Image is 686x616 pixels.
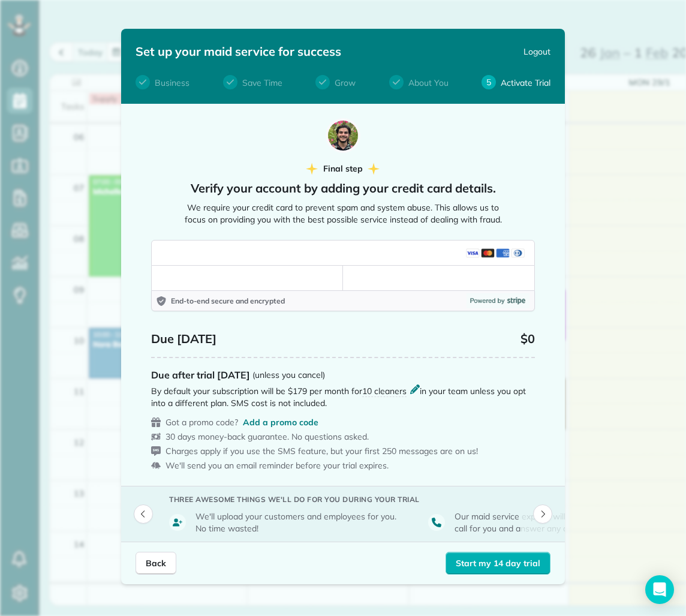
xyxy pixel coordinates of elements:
[166,445,478,457] span: Charges apply if you use the SMS feature, but your first 250 messages are on us!
[645,575,674,604] div: Open Intercom Messenger
[350,273,527,283] iframe: Secure CVC input frame
[306,163,318,175] img: svg%3e
[191,180,496,197] span: Verify your account by adding your credit card details.
[159,248,464,258] iframe: Secure card number input frame
[151,368,250,382] span: Due after trial [DATE]
[242,77,282,88] span: Save Time
[362,386,407,397] span: 10 cleaners
[456,557,540,569] span: Start my 14 day trial
[171,296,462,306] p: End-to-end secure and encrypted
[151,384,535,409] span: By default your subscription will be $179 per month for in your team unless you opt into a differ...
[136,552,176,575] button: Back
[467,293,529,308] img: Powered by Stripe
[520,330,535,347] span: $0
[151,330,216,347] span: Due [DATE]
[482,75,496,89] div: 5
[146,557,166,569] span: Back
[243,416,318,428] button: Add a promo code
[368,163,380,175] img: svg%3e
[166,431,369,443] span: 30 days money-back guarantee. No questions asked.
[195,522,396,534] span: No time wasted!
[195,510,396,522] span: We'll upload your customers and employees for you.
[501,77,550,88] span: Activate Trial
[455,510,668,534] span: Our maid service experts will host a 1:1 optimization call for you and answer any questions you m...
[136,43,341,60] span: Set up your maid service for success
[242,75,282,89] a: Save Time
[335,77,356,88] span: Grow
[326,118,360,153] img: Picture of team member
[408,77,449,88] span: About You
[177,202,510,226] span: We require your credit card to prevent spam and system abuse. This allows us to focus on providin...
[169,494,517,506] span: Three awesome things we'll do for you during your trial
[501,75,550,89] a: Activate Trial
[155,77,189,88] span: Business
[166,416,238,428] span: Got a promo code?
[446,552,550,575] button: Start my 14 day trial
[323,163,363,175] span: Final step
[155,75,189,89] a: Business
[252,369,325,381] span: (unless you cancel)
[408,75,449,89] a: About You
[335,75,356,89] a: Grow
[159,273,335,283] iframe: Secure expiration date input frame
[464,247,527,259] img: Visa, Mastercard, American Express, Diners Club
[166,459,389,471] span: We'll send you an email reminder before your trial expires.
[523,46,550,58] span: Logout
